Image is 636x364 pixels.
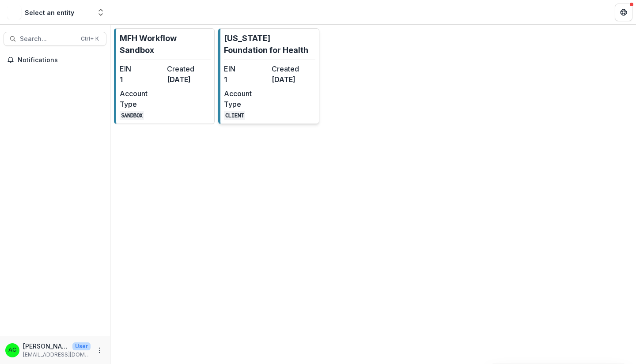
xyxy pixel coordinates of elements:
[120,74,163,85] dd: 1
[4,32,106,46] button: Search...
[272,64,315,74] dt: Created
[224,64,268,74] dt: EIN
[120,88,163,109] dt: Account Type
[79,34,101,44] div: Ctrl + K
[23,351,91,359] p: [EMAIL_ADDRESS][DOMAIN_NAME]
[94,345,105,356] button: More
[615,4,632,21] button: Get Help
[224,111,245,120] code: CLIENT
[7,5,21,19] img: Select an entity
[8,347,16,353] div: Alyssa Curran
[4,53,106,67] button: Notifications
[272,74,315,85] dd: [DATE]
[120,111,144,120] code: SANDBOX
[18,56,103,64] span: Notifications
[23,341,69,351] p: [PERSON_NAME]
[120,64,163,74] dt: EIN
[120,32,211,56] p: MFH Workflow Sandbox
[20,35,76,43] span: Search...
[218,28,319,124] a: [US_STATE] Foundation for HealthEIN1Created[DATE]Account TypeCLIENT
[167,64,211,74] dt: Created
[25,8,74,17] div: Select an entity
[224,32,315,56] p: [US_STATE] Foundation for Health
[224,74,268,85] dd: 1
[114,28,215,124] a: MFH Workflow SandboxEIN1Created[DATE]Account TypeSANDBOX
[224,88,268,109] dt: Account Type
[167,74,211,85] dd: [DATE]
[95,4,107,21] button: Open entity switcher
[72,342,91,350] p: User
